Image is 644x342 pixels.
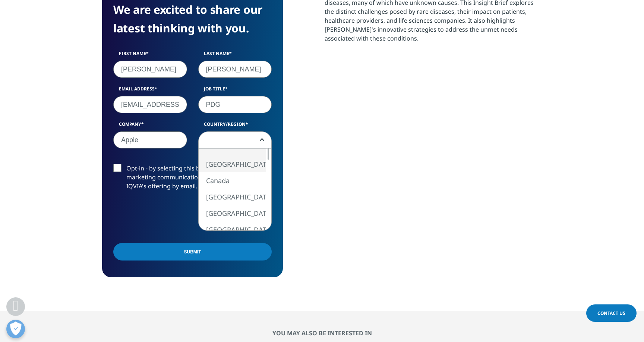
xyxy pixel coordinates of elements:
[113,0,272,38] h4: We are excited to share our latest thinking with you.
[113,202,227,231] iframe: reCAPTCHA
[586,304,637,322] a: Contact Us
[113,121,187,131] label: Company
[113,86,187,96] label: Email Address
[199,205,266,221] li: [GEOGRAPHIC_DATA]
[113,50,187,61] label: First Name
[199,189,266,205] li: [GEOGRAPHIC_DATA]
[199,156,266,172] li: [GEOGRAPHIC_DATA]
[198,50,272,61] label: Last Name
[198,86,272,96] label: Job Title
[6,320,25,338] button: Open Preferences
[113,243,272,261] input: Submit
[113,164,272,195] label: Opt-in - by selecting this box, I consent to receiving marketing communications and information a...
[198,121,272,131] label: Country/Region
[597,310,625,316] span: Contact Us
[199,172,266,189] li: Canada
[199,221,266,238] li: [GEOGRAPHIC_DATA]
[102,329,542,337] h2: You may also be interested in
